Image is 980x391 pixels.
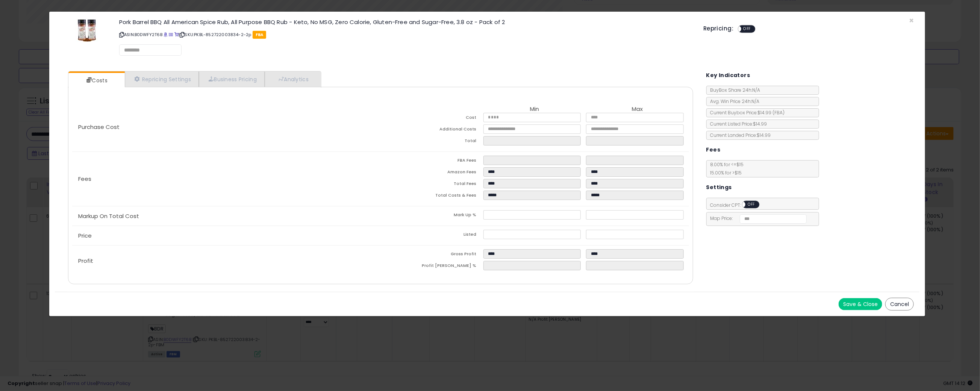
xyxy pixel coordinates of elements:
span: Current Listed Price: $14.99 [707,121,767,127]
a: BuyBox page [164,32,168,38]
span: 8.00 % for <= $15 [707,161,744,176]
td: Listed [380,230,483,241]
span: OFF [742,26,754,32]
h5: Repricing: [703,26,733,32]
td: Mark Up % [380,210,483,222]
span: × [909,15,914,26]
button: Save & Close [839,298,882,310]
p: Profit [72,258,381,264]
td: Profit [PERSON_NAME] % [380,261,483,273]
td: Gross Profit [380,249,483,261]
a: Repricing Settings [125,71,199,87]
td: Cost [380,113,483,124]
a: All offer listings [169,32,173,38]
span: 15.00 % for > $15 [707,170,742,176]
a: Business Pricing [199,71,265,87]
td: Amazon Fees [380,167,483,179]
a: Analytics [265,71,320,87]
th: Max [586,106,689,113]
p: Purchase Cost [72,124,381,130]
span: ( FBA ) [773,109,785,116]
p: Fees [72,176,381,182]
h3: Pork Barrel BBQ All American Spice Rub, All Purpose BBQ Rub - Keto, No MSG, Zero Calorie, Gluten-... [119,19,692,25]
td: Total [380,136,483,148]
span: Current Buybox Price: [707,109,785,116]
td: FBA Fees [380,156,483,167]
span: Map Price: [707,215,807,221]
td: Additional Costs [380,124,483,136]
span: Consider CPT: [707,202,769,208]
td: Total Costs & Fees [380,191,483,202]
button: Cancel [885,298,914,311]
span: BuyBox Share 24h: N/A [707,87,760,93]
p: Price [72,233,381,239]
h5: Fees [706,145,721,155]
a: Costs [68,73,124,88]
span: FBA [253,31,267,39]
h5: Settings [706,183,732,192]
td: Total Fees [380,179,483,191]
span: Avg. Win Price 24h: N/A [707,98,760,105]
span: OFF [745,202,757,208]
p: Markup On Total Cost [72,213,381,219]
p: ASIN: B0DWFY2T6B | SKU: PKBL-852722003834-2-2p [119,29,692,41]
span: $14.99 [758,109,785,116]
a: Your listing only [174,32,179,38]
th: Min [483,106,586,113]
span: Current Landed Price: $14.99 [707,132,771,138]
img: 51sYNUN7cML._SL60_.jpg [76,19,98,42]
h5: Key Indicators [706,71,750,80]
